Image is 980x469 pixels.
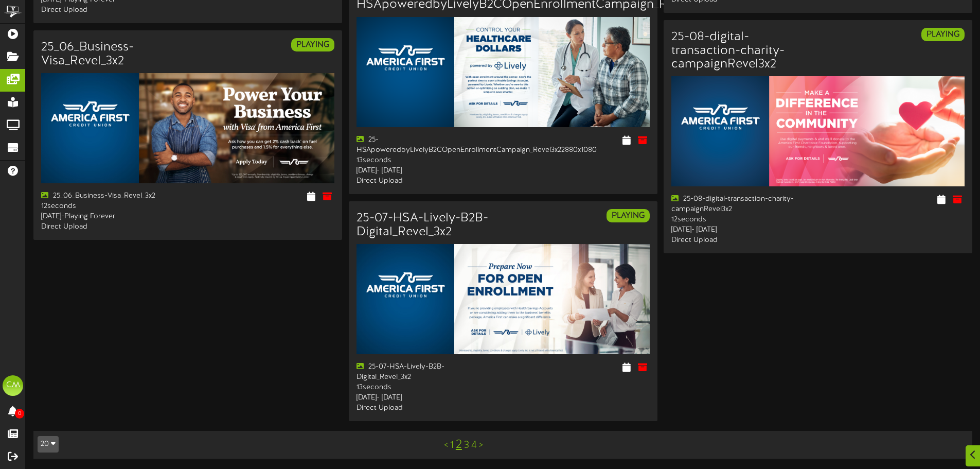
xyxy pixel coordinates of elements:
[357,383,495,393] div: 13 seconds
[41,212,180,222] div: [DATE] - Playing Forever
[38,436,59,453] button: 20
[3,375,23,396] div: CM
[41,41,180,68] h3: 25_06_Business-Visa_Revel_3x2
[450,440,454,451] a: 1
[41,73,334,183] img: 32e5bb3f-22df-4249-90fa-4f7b710cbbe3.jpg
[612,211,645,220] strong: PLAYING
[357,176,495,186] div: Direct Upload
[357,403,495,413] div: Direct Upload
[444,440,448,451] a: <
[926,30,959,39] strong: PLAYING
[671,235,810,246] div: Direct Upload
[671,30,810,71] h3: 25-08-digital-transaction-charity-campaignRevel3x2
[357,244,650,354] img: a8ec3bb6-71e9-4b27-9449-38f052e1fc22.jpg
[357,362,495,383] div: 25-07-HSA-Lively-B2B-Digital_Revel_3x2
[41,191,180,201] div: 25_06_Business-Visa_Revel_3x2
[671,225,810,235] div: [DATE] - [DATE]
[296,40,329,49] strong: PLAYING
[41,5,180,15] div: Direct Upload
[479,440,483,451] a: >
[471,440,477,451] a: 4
[671,215,810,225] div: 12 seconds
[357,393,495,403] div: [DATE] - [DATE]
[357,166,495,176] div: [DATE] - [DATE]
[671,76,965,186] img: f27828cc-0f5b-4409-9cff-d36d38039de6.png
[41,201,180,212] div: 12 seconds
[671,194,810,215] div: 25-08-digital-transaction-charity-campaignRevel3x2
[456,438,462,451] a: 2
[357,155,495,166] div: 13 seconds
[357,17,650,127] img: 4221e099-75b5-4952-8eeb-bf9340ef8d1f.png
[357,212,495,239] h3: 25-07-HSA-Lively-B2B-Digital_Revel_3x2
[15,409,24,419] span: 0
[41,222,180,232] div: Direct Upload
[357,135,495,155] div: 25-HSApoweredbyLivelyB2COpenEnrollmentCampaign_Revel3x22880x1080
[464,440,469,451] a: 3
